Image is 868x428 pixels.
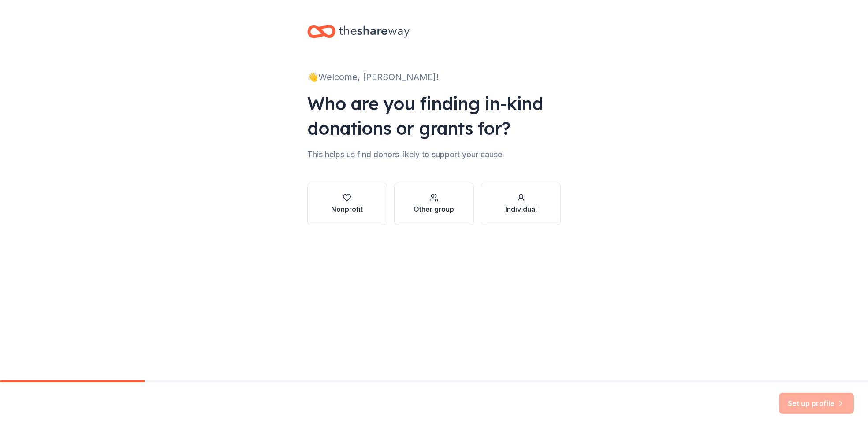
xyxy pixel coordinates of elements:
[307,91,561,140] div: Who are you finding in-kind donations or grants for?
[414,204,454,214] div: Other group
[481,183,561,225] button: Individual
[307,148,561,162] div: This helps us find donors likely to support your cause.
[307,70,561,84] div: 👋 Welcome, [PERSON_NAME]!
[394,183,474,225] button: Other group
[307,183,387,225] button: Nonprofit
[505,204,537,214] div: Individual
[331,204,363,214] div: Nonprofit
